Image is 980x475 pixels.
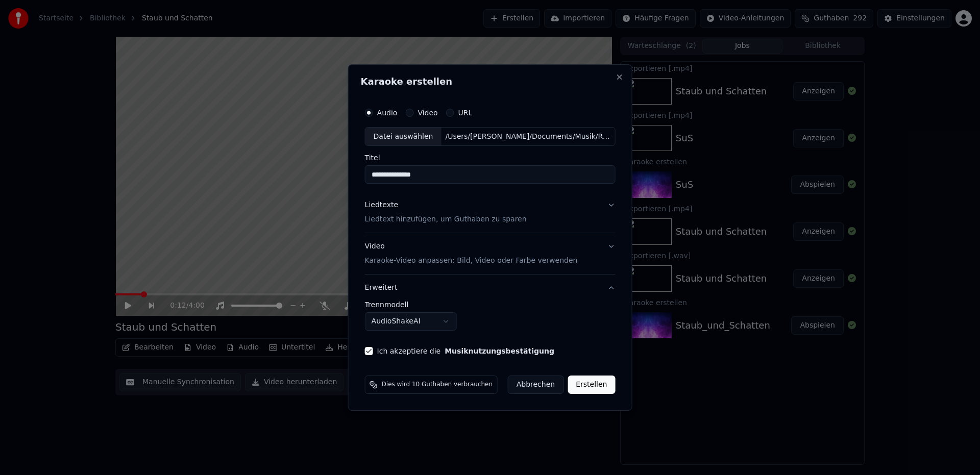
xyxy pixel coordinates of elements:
[377,109,398,116] label: Audio
[568,376,615,394] button: Erstellen
[365,301,616,339] div: Erweitert
[365,242,578,266] div: Video
[365,155,616,162] label: Titel
[361,77,620,86] h2: Karaoke erstellen
[445,347,554,355] button: Ich akzeptiere die
[365,256,578,266] p: Karaoke-Video anpassen: Bild, Video oder Farbe verwenden
[365,192,616,233] button: LiedtexteLiedtext hinzufügen, um Guthaben zu sparen
[365,128,442,146] div: Datei auswählen
[365,274,616,301] button: Erweitert
[418,109,437,116] label: Video
[377,347,554,355] label: Ich akzeptiere die
[365,215,527,225] p: Liedtext hinzufügen, um Guthaben zu sparen
[365,301,616,308] label: Trennmodell
[382,381,493,389] span: Dies wird 10 Guthaben verbrauchen
[365,201,398,211] div: Liedtexte
[441,132,615,142] div: /Users/[PERSON_NAME]/Documents/Musik/Reiter im Nebel/Reiter_im_Nebel.wav
[458,109,473,116] label: URL
[508,376,563,394] button: Abbrechen
[365,234,616,274] button: VideoKaraoke-Video anpassen: Bild, Video oder Farbe verwenden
